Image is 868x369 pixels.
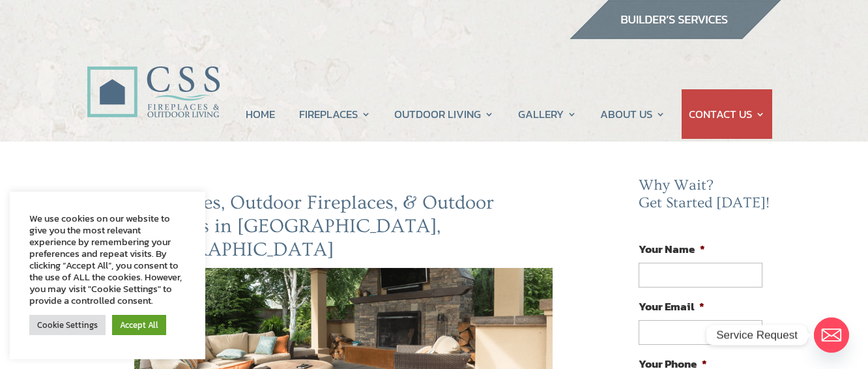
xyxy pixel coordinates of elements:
h2: Why Wait? Get Started [DATE]! [639,177,773,219]
a: Cookie Settings [29,315,106,335]
img: CSS Fireplaces & Outdoor Living (Formerly Construction Solutions & Supply)- Jacksonville Ormond B... [87,30,220,125]
label: Your Email [639,299,704,314]
a: builder services construction supply [569,27,781,44]
a: Accept All [112,315,166,335]
label: Your Name [639,242,705,256]
a: OUTDOOR LIVING [394,89,494,139]
a: HOME [246,89,275,139]
a: ABOUT US [600,89,665,139]
a: FIREPLACES [299,89,371,139]
h2: Fireplaces, Outdoor Fireplaces, & Outdoor Kitchens in [GEOGRAPHIC_DATA], [GEOGRAPHIC_DATA] [134,191,553,268]
div: We use cookies on our website to give you the most relevant experience by remembering your prefer... [29,213,186,306]
a: CONTACT US [689,89,765,139]
a: GALLERY [518,89,577,139]
a: Email [814,317,849,353]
